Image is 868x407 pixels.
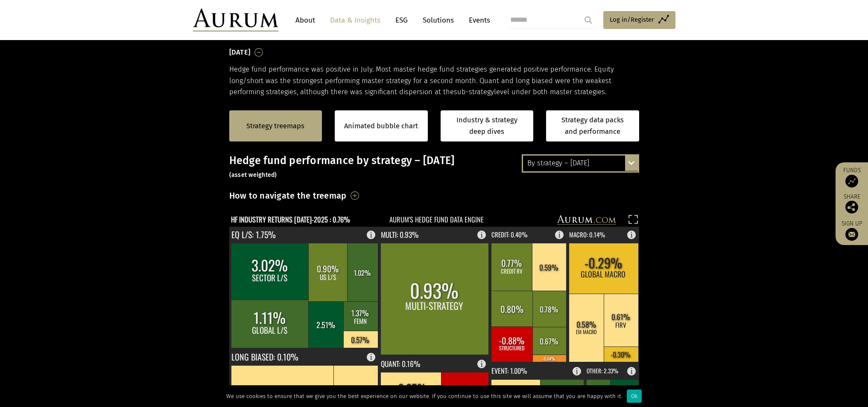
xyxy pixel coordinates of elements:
[610,14,654,25] span: Log in/Register
[845,228,858,241] img: Sign up to our newsletter
[229,154,639,180] h3: Hedge fund performance by strategy – [DATE]
[326,12,385,28] a: Data & Insights
[627,390,642,403] div: Ok
[546,110,639,141] a: Strategy data packs and performance
[441,110,534,141] a: Industry & strategy deep dives
[840,194,864,214] div: Share
[603,11,675,29] a: Log in/Register
[246,121,304,132] a: Strategy treemaps
[344,121,418,132] a: Animated bubble chart
[465,12,490,28] a: Events
[229,46,251,59] h3: [DATE]
[229,64,639,98] p: Hedge fund performance was positive in July. Most master hedge fund strategies generated positive...
[229,188,347,203] h3: How to navigate the treemap
[523,156,638,171] div: By strategy – [DATE]
[845,201,858,214] img: Share this post
[840,167,864,188] a: Funds
[845,175,858,188] img: Access Funds
[193,9,278,32] img: Aurum
[840,220,864,241] a: Sign up
[580,12,597,29] input: Submit
[391,12,412,28] a: ESG
[454,88,494,96] span: sub-strategy
[229,171,277,179] small: (asset weighted)
[291,12,319,28] a: About
[418,12,458,28] a: Solutions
